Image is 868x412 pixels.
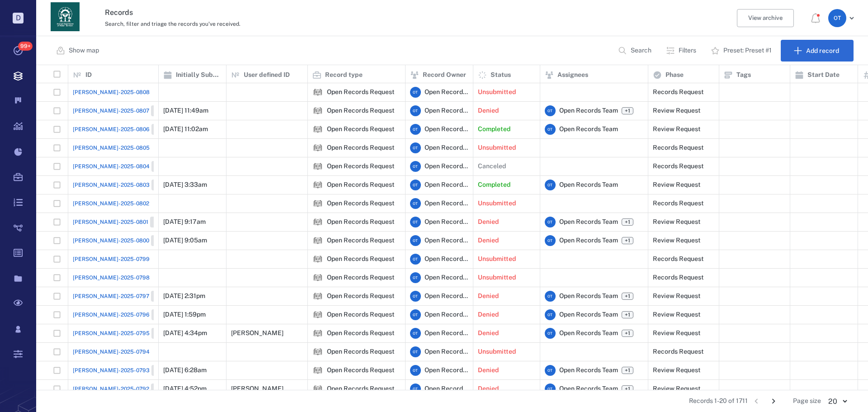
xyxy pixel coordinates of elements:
span: [PERSON_NAME]-2025-0792 [73,385,149,393]
div: Open Records Request [312,235,323,246]
p: Denied [478,236,499,245]
div: Open Records Request [312,291,323,302]
span: [PERSON_NAME]-2025-0806 [73,125,150,133]
img: icon Open Records Request [312,309,323,320]
div: Open Records Request [327,144,395,151]
h3: Records [105,7,598,18]
div: O T [410,198,421,209]
a: [PERSON_NAME]-2025-0793Closed [73,365,176,376]
span: Help [80,6,99,14]
div: O T [410,384,421,394]
div: Records Request [653,144,704,151]
span: Records 1-20 of 1711 [689,397,748,406]
span: Open Records Team [559,329,618,338]
button: Search [613,40,659,62]
span: +1 [623,237,632,245]
div: O T [410,365,421,376]
a: [PERSON_NAME]-2025-0802 [73,199,149,208]
p: Assignees [557,71,588,80]
span: 99+ [18,42,33,51]
span: Open Records Team [559,106,618,115]
img: icon Open Records Request [312,254,323,265]
span: Open Records Team [425,143,468,152]
p: [DATE] 11:02am [163,125,208,134]
div: O T [410,291,421,302]
div: Open Records Request [312,254,323,265]
div: Review Request [653,311,701,318]
span: +1 [623,330,632,337]
span: Closed [153,293,174,300]
div: [PERSON_NAME] [231,385,283,392]
div: O T [545,124,556,135]
span: Open Records Team [559,125,618,134]
div: Review Request [653,181,701,188]
span: [PERSON_NAME]-2025-0797 [73,292,149,300]
p: Start Date [807,71,840,80]
div: Review Request [653,367,701,374]
div: O T [545,105,556,116]
div: Review Request [653,237,701,244]
span: +1 [622,293,633,300]
span: Open Records Team [559,180,618,189]
div: Review Request [653,218,701,225]
img: icon Open Records Request [312,161,323,172]
div: Open Records Request [327,181,395,188]
a: [PERSON_NAME]-2025-0804Closed [73,161,176,172]
p: [DATE] 11:49am [163,106,208,115]
div: Open Records Request [312,161,323,172]
p: Record type [325,71,363,80]
div: Review Request [653,107,701,114]
div: Open Records Request [312,309,323,320]
p: Denied [478,366,499,375]
p: Unsubmitted [478,273,516,282]
p: Show map [69,46,99,55]
span: Open Records Team [425,310,468,319]
div: Records Request [653,256,704,262]
p: Search [631,46,651,55]
button: Preset: Preset #1 [705,40,779,62]
a: [PERSON_NAME]-2025-0792Closed [73,384,176,394]
a: [PERSON_NAME]-2025-0794 [73,348,150,356]
div: 20 [821,396,854,407]
span: [PERSON_NAME]-2025-0793 [73,366,150,374]
img: icon Open Records Request [312,328,323,339]
p: Denied [478,310,499,319]
span: Open Records Team [425,88,468,97]
div: Open Records Request [312,217,323,227]
div: O T [545,180,556,190]
p: Phase [665,71,684,80]
div: Review Request [653,385,701,392]
div: Open Records Request [312,328,323,339]
span: +1 [622,385,633,393]
a: [PERSON_NAME]-2025-0801Closed [73,217,175,227]
span: [PERSON_NAME]-2025-0800 [73,237,149,245]
p: Unsubmitted [478,143,516,152]
p: [DATE] 4:52pm [163,384,207,393]
span: Page size [793,397,821,406]
div: O T [545,328,556,339]
div: Open Records Request [312,198,323,209]
p: Denied [478,384,499,393]
img: Georgia Department of Human Services logo [51,2,80,31]
img: icon Open Records Request [312,291,323,302]
div: Review Request [653,330,701,336]
span: Closed [153,181,175,189]
img: icon Open Records Request [312,87,323,98]
div: O T [410,309,421,320]
span: +1 [623,218,632,226]
div: Open Records Request [312,87,323,98]
span: Closed [152,218,173,226]
p: Completed [478,180,510,189]
a: [PERSON_NAME]-2025-0805 [73,144,150,152]
div: Records Request [653,163,704,170]
span: Open Records Team [425,106,468,115]
span: Open Records Team [425,162,468,171]
nav: pagination navigation [748,394,782,408]
div: O T [828,9,846,27]
p: [DATE] 2:31pm [163,292,205,301]
span: Open Records Team [425,125,468,134]
a: [PERSON_NAME]-2025-0799 [73,255,150,263]
span: Open Records Team [559,236,618,245]
img: icon Open Records Request [312,198,323,209]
